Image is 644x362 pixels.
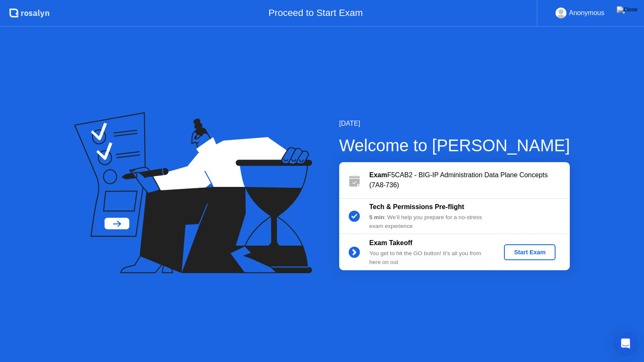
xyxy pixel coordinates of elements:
img: Close [617,6,638,13]
b: Exam Takeoff [369,239,413,246]
button: Start Exam [504,244,556,260]
b: Tech & Permissions Pre-flight [369,203,464,210]
div: : We’ll help you prepare for a no-stress exam experience [369,213,490,230]
div: Start Exam [507,249,552,256]
div: Open Intercom Messenger [615,334,636,354]
b: Exam [369,171,387,178]
div: [DATE] [339,119,570,129]
div: You get to hit the GO button! It’s all you from here on out [369,249,490,266]
div: F5CAB2 - BIG-IP Administration Data Plane Concepts (7A8-736) [369,170,570,190]
div: Anonymous [569,8,605,18]
div: Welcome to [PERSON_NAME] [339,133,570,158]
b: 5 min [369,214,384,220]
